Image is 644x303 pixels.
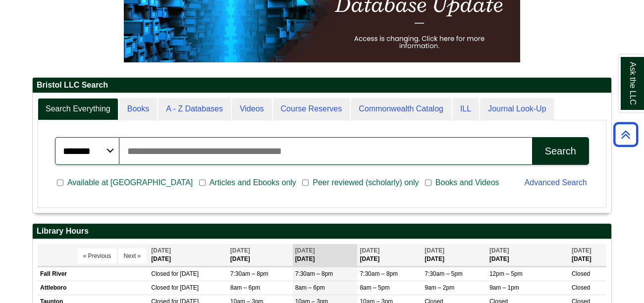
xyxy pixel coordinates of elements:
a: Back to Top [610,128,642,141]
span: Closed [572,270,590,277]
th: [DATE] [422,244,487,266]
span: [DATE] [489,247,509,254]
span: 7:30am – 8pm [295,270,333,277]
a: ILL [452,98,479,120]
a: Journal Look-Up [480,98,554,120]
span: Closed [151,270,169,277]
th: [DATE] [357,244,422,266]
th: [DATE] [228,244,293,266]
span: 8am – 6pm [230,284,260,291]
div: Search [545,146,576,157]
span: Closed [572,284,590,291]
th: [DATE] [149,244,228,266]
input: Peer reviewed (scholarly) only [302,178,309,187]
a: Commonwealth Catalog [351,98,451,120]
span: [DATE] [572,247,591,254]
span: Closed [151,284,169,291]
input: Available at [GEOGRAPHIC_DATA] [57,178,63,187]
a: Advanced Search [525,178,587,187]
span: 9am – 1pm [489,284,519,291]
th: [DATE] [569,244,606,266]
th: [DATE] [487,244,569,266]
input: Books and Videos [425,178,431,187]
a: Course Reserves [273,98,350,120]
h2: Bristol LLC Search [33,78,611,93]
button: Next » [118,249,147,263]
span: Peer reviewed (scholarly) only [309,177,423,189]
button: « Previous [78,249,117,263]
span: [DATE] [295,247,315,254]
span: 7:30am – 5pm [425,270,463,277]
span: 8am – 6pm [295,284,325,291]
input: Articles and Ebooks only [199,178,206,187]
span: for [DATE] [171,270,199,277]
a: Videos [232,98,272,120]
span: Books and Videos [431,177,503,189]
span: [DATE] [425,247,444,254]
th: [DATE] [293,244,358,266]
h2: Library Hours [33,224,611,239]
span: 9am – 2pm [425,284,454,291]
span: for [DATE] [171,284,199,291]
td: Attleboro [38,281,149,295]
button: Search [532,137,589,165]
td: Fall River [38,267,149,281]
span: [DATE] [151,247,171,254]
a: Books [119,98,157,120]
span: 12pm – 5pm [489,270,523,277]
span: 7:30am – 8pm [360,270,398,277]
a: A - Z Databases [158,98,231,120]
span: Available at [GEOGRAPHIC_DATA] [63,177,197,189]
span: 7:30am – 8pm [230,270,268,277]
span: Articles and Ebooks only [206,177,300,189]
span: 8am – 5pm [360,284,389,291]
span: [DATE] [230,247,250,254]
a: Search Everything [38,98,118,120]
span: [DATE] [360,247,379,254]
